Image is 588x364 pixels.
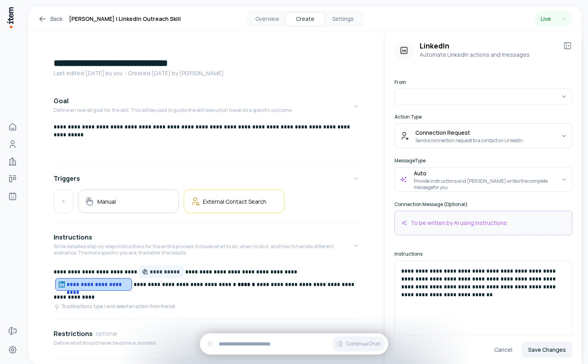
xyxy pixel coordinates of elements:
[54,340,157,346] p: Define what should never be done or avoided.
[54,226,359,266] button: InstructionsWrite detailed step-by-step instructions for the entire process. Include what to do, ...
[5,323,20,339] a: Forms
[54,243,353,256] p: Write detailed step-by-step instructions for the entire process. Include what to do, when to do i...
[54,90,359,123] button: GoalDefine an overall goal for the skill. This will be used to guide the skill execution towards ...
[5,171,20,187] a: deals
[5,188,20,204] a: Agents
[488,342,519,358] button: Cancel
[54,167,359,189] button: Triggers
[324,13,362,25] button: Settings
[54,174,80,183] h4: Triggers
[5,136,20,152] a: Contacts
[54,266,359,316] div: InstructionsWrite detailed step-by-step instructions for the entire process. Include what to do, ...
[346,341,380,347] span: Continue Chat
[5,342,20,358] a: Settings
[54,323,359,356] button: RestrictionsoptionalDefine what should never be done or avoided.
[54,123,359,161] div: GoalDefine an overall goal for the skill. This will be used to guide the skill execution towards ...
[394,79,572,85] label: From
[54,189,359,219] div: Triggers
[96,330,117,338] span: optional
[420,41,556,50] h3: LinkedIn
[411,219,507,227] p: To be written by AI using instructions
[286,13,324,25] button: Create
[248,13,286,25] button: Overview
[394,201,572,208] label: Connection Message (Optional)
[200,333,388,355] div: Continue Chat
[394,114,572,120] label: Action Type
[69,14,181,24] h1: [PERSON_NAME] | LinkedIn Outreach Skill
[54,232,92,242] h4: Instructions
[420,50,556,59] p: Automate LinkedIn actions and messages
[5,154,20,169] a: Companies
[394,158,572,164] label: Message Type
[332,336,385,351] button: Continue Chat
[54,107,293,113] p: Define an overall goal for the skill. This will be used to guide the skill execution towards a sp...
[54,96,69,106] h4: Goal
[54,329,93,338] h4: Restrictions
[54,303,176,310] div: To add actions, type / and select an action from the list.
[203,198,266,205] h5: External Contact Search
[5,119,20,135] a: Home
[394,251,572,257] label: Instructions
[97,198,116,205] h5: Manual
[38,14,63,24] a: Back
[54,69,359,77] p: Last edited: [DATE] by you ・Created: [DATE] by [PERSON_NAME]
[6,6,14,29] img: Item Brain Logo
[522,342,572,358] button: Save Changes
